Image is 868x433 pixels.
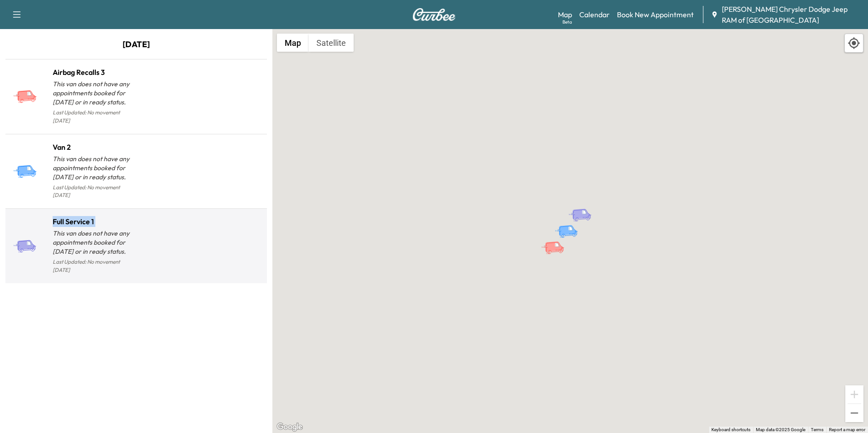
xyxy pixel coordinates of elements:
[562,19,572,25] div: Beta
[277,34,309,52] button: Show street map
[617,9,694,20] a: Book New Appointment
[275,421,305,433] img: Google
[309,34,354,52] button: Show satellite imagery
[53,142,136,153] h1: Van 2
[554,215,586,231] gmp-advanced-marker: Van 2
[558,9,572,20] a: MapBeta
[53,107,136,127] p: Last Updated: No movement [DATE]
[845,385,863,403] button: Zoom in
[53,154,136,182] p: This van does not have any appointments booked for [DATE] or in ready status.
[53,216,136,227] h1: Full Service 1
[711,427,750,433] button: Keyboard shortcuts
[844,34,863,53] div: Recenter map
[53,256,136,276] p: Last Updated: No movement [DATE]
[829,427,865,432] a: Report a map error
[568,199,600,215] gmp-advanced-marker: Full Service 1
[845,404,863,422] button: Zoom out
[53,182,136,202] p: Last Updated: No movement [DATE]
[53,67,136,78] h1: Airbag Recalls 3
[412,8,456,21] img: Curbee Logo
[579,9,610,20] a: Calendar
[756,427,805,432] span: Map data ©2025 Google
[722,4,861,25] span: [PERSON_NAME] Chrysler Dodge Jeep RAM of [GEOGRAPHIC_DATA]
[275,421,305,433] a: Open this area in Google Maps (opens a new window)
[53,79,136,107] p: This van does not have any appointments booked for [DATE] or in ready status.
[811,427,824,432] a: Terms (opens in new tab)
[53,229,136,256] p: This van does not have any appointments booked for [DATE] or in ready status.
[541,231,572,247] gmp-advanced-marker: Airbag Recalls 3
